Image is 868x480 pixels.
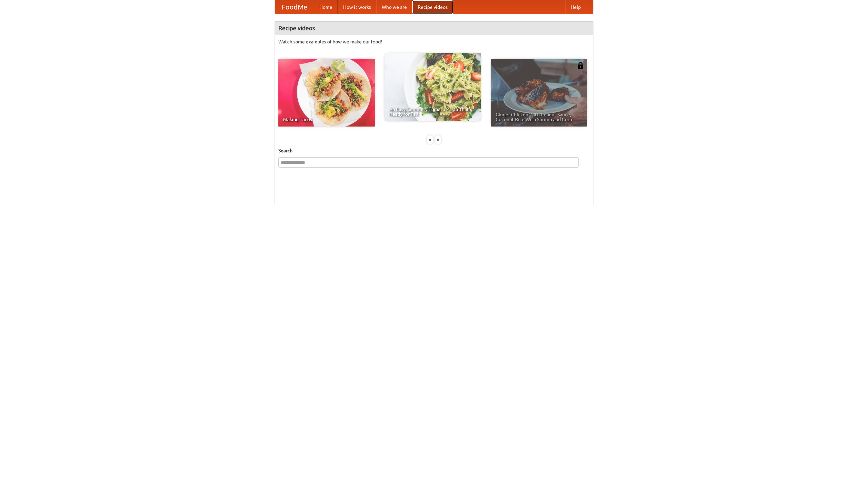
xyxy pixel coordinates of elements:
a: FoodMe [275,0,314,14]
a: Making Tacos [278,59,375,127]
div: » [435,135,441,144]
p: Watch some examples of how we make our food! [278,38,590,45]
img: 483408.png [577,62,584,69]
div: « [427,135,433,144]
a: Who we are [376,0,412,14]
span: Making Tacos [283,117,370,122]
a: How it works [338,0,376,14]
span: An Easy, Summery Tomato Pasta That's Ready for Fall [389,107,476,116]
a: Recipe videos [412,0,453,14]
a: Home [314,0,338,14]
a: Help [565,0,586,14]
h4: Recipe videos [275,21,593,35]
a: An Easy, Summery Tomato Pasta That's Ready for Fall [384,53,481,121]
h5: Search [278,147,590,154]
